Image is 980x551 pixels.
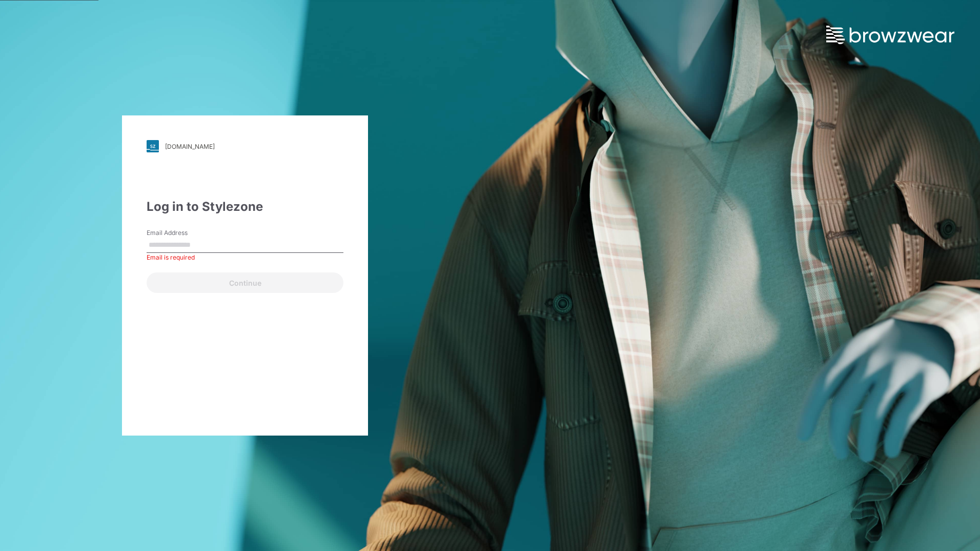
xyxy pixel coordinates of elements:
img: svg+xml;base64,PHN2ZyB3aWR0aD0iMjgiIGhlaWdodD0iMjgiIHZpZXdCb3g9IjAgMCAyOCAyOCIgZmlsbD0ibm9uZSIgeG... [147,140,159,152]
div: Email is required [147,253,343,262]
div: Log in to Stylezone [147,198,343,216]
img: browzwear-logo.73288ffb.svg [826,26,954,44]
a: [DOMAIN_NAME] [147,140,343,152]
div: [DOMAIN_NAME] [165,143,215,150]
label: Email Address [147,228,218,238]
